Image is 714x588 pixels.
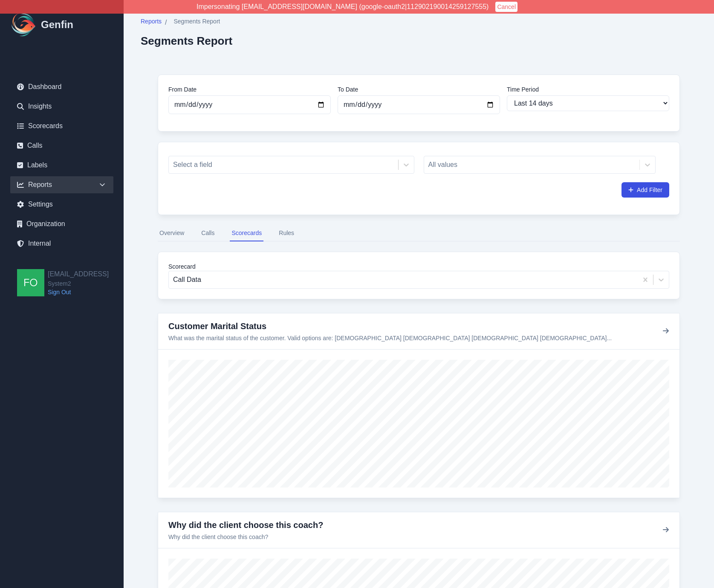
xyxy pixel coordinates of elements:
[10,176,113,193] div: Reports
[168,334,612,342] p: What was the marital status of the customer. Valid options are: [DEMOGRAPHIC_DATA] [DEMOGRAPHIC_D...
[165,17,167,28] span: /
[10,137,113,154] a: Calls
[168,85,331,94] label: From Date
[277,225,296,241] button: Rules
[10,215,113,232] a: Organization
[10,78,113,95] a: Dashboard
[168,321,266,331] a: Customer Marital Status
[168,533,323,541] p: Why did the client choose this coach?
[48,269,109,279] h2: [EMAIL_ADDRESS]
[10,118,113,135] a: Scorecards
[48,288,109,296] a: Sign Out
[10,11,38,38] img: Logo
[507,85,669,94] label: Time Period
[141,17,162,28] a: Reports
[141,17,162,26] span: Reports
[662,525,669,535] button: View details
[17,269,44,296] img: founders@genfin.ai
[10,235,113,252] a: Internal
[10,157,113,174] a: Labels
[662,326,669,336] button: View details
[10,98,113,115] a: Insights
[338,85,500,94] label: To Date
[141,34,232,47] h2: Segments Report
[158,225,186,241] button: Overview
[230,225,263,241] button: Scorecards
[199,225,216,241] button: Calls
[168,262,669,271] label: Scorecard
[10,196,113,213] a: Settings
[168,520,323,530] a: Why did the client choose this coach?
[173,17,220,26] span: Segments Report
[495,2,517,12] button: Cancel
[621,182,669,198] button: Add Filter
[41,18,73,32] h1: Genfin
[48,279,109,288] span: System2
